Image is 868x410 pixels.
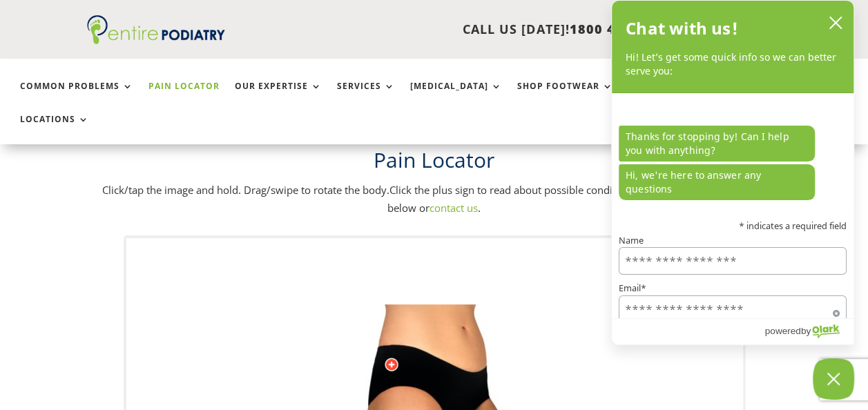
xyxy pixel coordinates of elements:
[337,81,395,111] a: Services
[235,81,322,111] a: Our Expertise
[824,12,847,33] button: close chatbox
[410,81,502,111] a: [MEDICAL_DATA]
[619,247,847,275] input: Name
[20,115,89,144] a: Locations
[813,358,854,400] button: Close Chatbox
[387,183,766,215] span: Click the plus sign to read about possible conditions. More detailed instructions below or .
[764,322,800,340] span: powered
[619,126,815,162] p: Thanks for stopping by! Can I help you with anything?
[764,319,853,344] a: Powered by Olark
[619,164,815,200] p: Hi, we're here to answer any questions
[612,93,853,206] div: chat
[626,50,840,79] p: Hi! Let’s get some quick info so we can better serve you:
[87,146,782,182] h1: Pain Locator
[801,322,811,340] span: by
[102,183,389,197] span: Click/tap the image and hold. Drag/swipe to rotate the body.
[619,295,847,323] input: Email
[20,81,133,111] a: Common Problems
[87,15,225,44] img: logo (1)
[517,81,613,111] a: Shop Footwear
[833,307,840,314] span: Required field
[148,81,220,111] a: Pain Locator
[619,284,847,293] label: Email*
[619,222,847,231] p: * indicates a required field
[569,21,667,37] span: 1800 4 ENTIRE
[430,201,478,215] a: contact us
[619,236,847,245] label: Name
[626,14,738,42] h2: Chat with us!
[87,33,225,47] a: Entire Podiatry
[242,21,667,39] p: CALL US [DATE]!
